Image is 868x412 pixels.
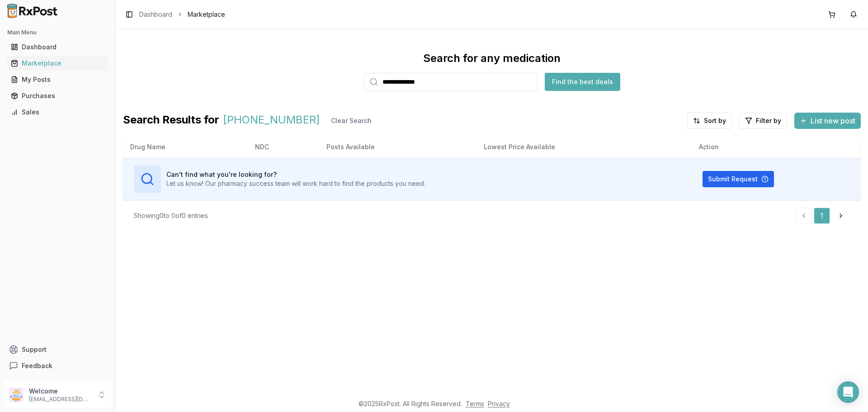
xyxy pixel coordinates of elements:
[7,55,108,71] a: Marketplace
[11,59,104,68] div: Marketplace
[687,113,732,129] button: Sort by
[188,10,225,19] span: Marketplace
[703,171,774,187] button: Submit Request
[837,381,859,403] div: Open Intercom Messenger
[4,56,112,71] button: Marketplace
[476,136,692,158] th: Lowest Price Available
[7,104,108,120] a: Sales
[794,113,861,129] button: List new post
[704,116,726,125] span: Sort by
[811,115,855,126] span: List new post
[4,105,112,119] button: Sales
[324,113,379,129] button: Clear Search
[423,51,561,66] div: Search for any medication
[11,75,104,84] div: My Posts
[166,179,425,188] p: Let us know! Our pharmacy success team will work hard to find the products you need.
[4,4,61,18] img: RxPost Logo
[11,43,104,52] div: Dashboard
[7,29,108,36] h2: Main Menu
[29,396,92,403] p: [EMAIL_ADDRESS][DOMAIN_NAME]
[11,91,104,100] div: Purchases
[794,117,861,126] a: List new post
[7,39,108,55] a: Dashboard
[123,136,248,158] th: Drug Name
[814,208,830,224] a: 1
[4,89,112,103] button: Purchases
[9,388,24,402] img: User avatar
[123,113,219,129] span: Search Results for
[4,40,112,54] button: Dashboard
[692,136,861,158] th: Action
[796,208,850,224] nav: pagination
[4,341,112,358] button: Support
[4,72,112,87] button: My Posts
[545,73,620,91] button: Find the best deals
[29,387,92,396] p: Welcome
[134,211,208,220] div: Showing 0 to 0 of 0 entries
[166,170,425,179] h3: Can't find what you're looking for?
[739,113,787,129] button: Filter by
[7,71,108,88] a: My Posts
[466,400,484,407] a: Terms
[223,113,320,129] span: [PHONE_NUMBER]
[139,10,172,19] a: Dashboard
[22,361,52,370] span: Feedback
[756,116,781,125] span: Filter by
[319,136,476,158] th: Posts Available
[11,108,104,117] div: Sales
[248,136,319,158] th: NDC
[139,10,225,19] nav: breadcrumb
[4,358,112,374] button: Feedback
[832,208,850,224] a: Go to next page
[7,88,108,104] a: Purchases
[488,400,510,407] a: Privacy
